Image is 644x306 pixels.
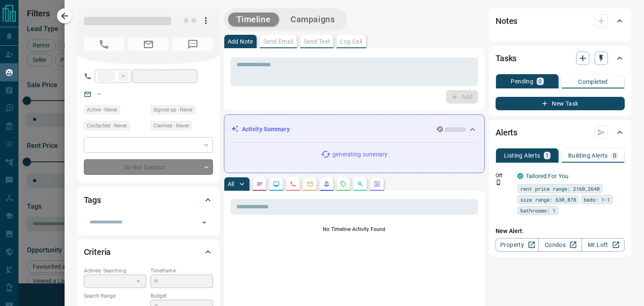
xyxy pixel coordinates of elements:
p: Off [496,172,512,179]
div: Do Not Contact [84,159,213,175]
p: Actively Searching: [84,267,146,275]
p: Activity Summary [242,125,290,134]
svg: Notes [256,181,263,187]
svg: Emails [306,181,313,187]
h2: Tasks [496,52,517,65]
a: -- [97,91,101,97]
span: size range: 630,878 [520,195,576,204]
span: Signed up - Never [153,106,193,114]
h2: Notes [496,14,517,28]
p: No Timeline Activity Found [231,226,478,233]
p: 1 [545,153,549,158]
div: Criteria [84,242,213,262]
p: Timeframe: [151,267,213,275]
svg: Agent Actions [374,181,380,187]
p: Pending [511,78,533,84]
button: Campaigns [282,13,343,26]
div: Tags [84,190,213,210]
p: 0 [613,153,616,158]
p: All [228,181,234,187]
a: Property [496,238,539,252]
span: rent price range: 2160,2640 [520,184,600,193]
p: generating summary [332,150,387,159]
p: Building Alerts [568,153,608,158]
span: Claimed - Never [153,122,189,130]
p: 0 [538,78,542,84]
svg: Lead Browsing Activity [273,181,280,187]
div: condos.ca [517,173,523,179]
span: No Number [173,38,213,51]
span: Contacted - Never [87,122,127,130]
div: Notes [496,11,625,31]
span: Active - Never [87,106,117,114]
button: New Task [496,97,625,110]
p: Search Range: [84,292,146,300]
a: Tailored For You [526,173,569,179]
div: Tasks [496,48,625,68]
svg: Listing Alerts [323,181,330,187]
h2: Criteria [84,245,111,259]
p: New Alert: [496,227,625,236]
span: bathrooms: 1 [520,206,556,215]
button: Timeline [228,13,279,26]
svg: Opportunities [357,181,364,187]
h2: Tags [84,193,101,207]
p: Budget: [151,292,213,300]
button: Open [198,217,210,228]
svg: Push Notification Only [496,179,501,185]
span: No Number [84,38,124,51]
p: Listing Alerts [504,153,540,158]
div: Alerts [496,122,625,143]
p: Completed [578,79,608,85]
span: beds: 1-1 [584,195,610,204]
svg: Calls [290,181,296,187]
a: Condos [538,238,582,252]
a: Mr.Loft [582,238,625,252]
p: Add Note [228,39,253,44]
h2: Alerts [496,126,517,139]
div: Activity Summary [231,122,478,137]
svg: Requests [340,181,347,187]
span: No Email [128,38,169,51]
